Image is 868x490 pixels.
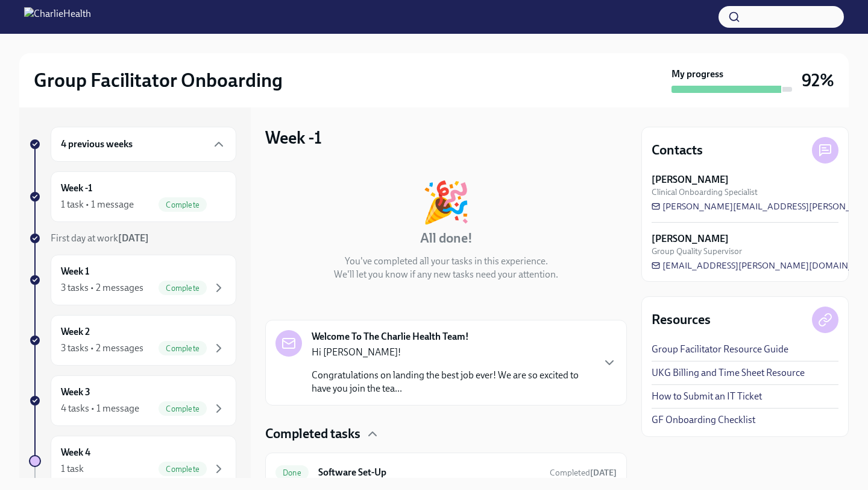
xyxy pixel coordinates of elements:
[51,127,236,162] div: 4 previous weeks
[550,467,617,479] span: September 8th, 2025 11:58
[29,255,236,305] a: Week 13 tasks • 2 messagesComplete
[61,462,84,476] div: 1 task
[29,375,236,426] a: Week 34 tasks • 1 messageComplete
[550,468,617,478] span: Completed
[61,446,90,459] h6: Week 4
[652,366,805,380] a: UKG Billing and Time Sheet Resource
[652,390,762,403] a: How to Submit an IT Ticket
[61,265,89,278] h6: Week 1
[671,68,723,81] strong: My progress
[61,342,143,355] div: 3 tasks • 2 messages
[29,315,236,366] a: Week 23 tasks • 2 messagesComplete
[312,330,469,343] strong: Welcome To The Charlie Health Team!
[159,465,207,474] span: Complete
[652,246,742,257] span: Group Quality Supervisor
[159,284,207,293] span: Complete
[652,413,755,427] a: GF Onboarding Checklist
[652,186,758,198] span: Clinical Onboarding Specialist
[61,281,143,294] div: 3 tasks • 2 messages
[24,7,91,27] img: CharlieHealth
[34,68,283,92] h2: Group Facilitator Onboarding
[275,463,617,482] a: DoneSoftware Set-UpCompleted[DATE]
[312,346,593,359] p: Hi [PERSON_NAME]!
[802,69,834,91] h3: 92%
[61,182,92,195] h6: Week -1
[61,386,90,399] h6: Week 3
[312,369,593,395] p: Congratulations on landing the best job ever! We are so excited to have you join the tea...
[29,171,236,222] a: Week -11 task • 1 messageComplete
[61,402,139,415] div: 4 tasks • 1 message
[118,232,149,244] strong: [DATE]
[159,404,207,413] span: Complete
[334,268,558,281] p: We'll let you know if any new tasks need your attention.
[318,466,540,479] h6: Software Set-Up
[652,141,703,159] h4: Contacts
[265,425,360,443] h4: Completed tasks
[61,138,133,151] h6: 4 previous weeks
[345,255,548,268] p: You've completed all your tasks in this experience.
[265,127,322,148] h3: Week -1
[61,198,134,211] div: 1 task • 1 message
[159,344,207,353] span: Complete
[652,311,711,329] h4: Resources
[61,325,90,339] h6: Week 2
[652,173,729,186] strong: [PERSON_NAME]
[420,229,473,247] h4: All done!
[590,468,617,478] strong: [DATE]
[29,232,236,245] a: First day at work[DATE]
[265,425,627,443] div: Completed tasks
[652,232,729,246] strong: [PERSON_NAME]
[275,468,309,477] span: Done
[159,200,207,209] span: Complete
[652,343,788,356] a: Group Facilitator Resource Guide
[51,232,149,244] span: First day at work
[29,436,236,486] a: Week 41 taskComplete
[421,182,471,222] div: 🎉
